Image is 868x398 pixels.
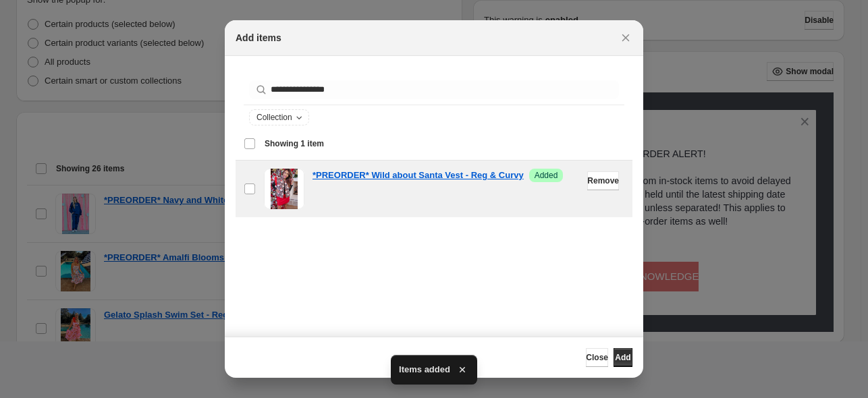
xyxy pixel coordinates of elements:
[313,169,524,182] a: *PREORDER* Wild about Santa Vest - Reg & Curvy
[586,352,608,363] span: Close
[535,170,558,181] span: Added
[265,138,324,149] span: Showing 1 item
[587,171,619,190] button: Remove
[256,112,292,123] span: Collection
[615,352,630,363] span: Add
[614,348,632,367] button: Add
[616,28,635,47] button: Close
[586,348,608,367] button: Close
[587,175,619,186] span: Remove
[250,110,308,125] button: Collection
[399,363,450,376] span: Items added
[236,31,281,45] h2: Add items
